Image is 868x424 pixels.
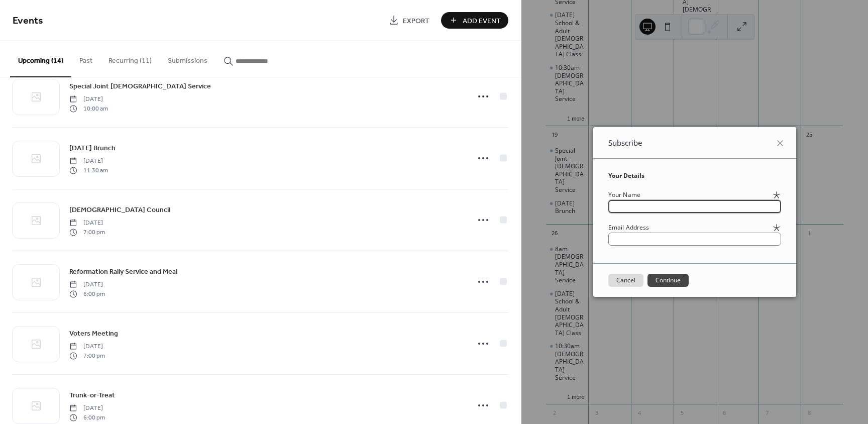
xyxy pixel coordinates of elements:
[100,41,160,76] button: Recurring (11)
[608,274,643,287] button: Cancel
[69,413,105,422] span: 6:00 pm
[69,81,211,92] span: Special Joint [DEMOGRAPHIC_DATA] Service
[69,389,115,401] a: Trunk-or-Treat
[608,190,770,199] div: Your Name
[69,289,105,298] span: 6:00 pm
[69,143,116,154] span: [DATE] Brunch
[69,329,118,339] span: Voters Meeting
[69,80,211,92] a: Special Joint [DEMOGRAPHIC_DATA] Service
[69,157,108,166] span: [DATE]
[160,41,215,76] button: Submissions
[69,404,105,413] span: [DATE]
[71,41,100,76] button: Past
[69,342,105,351] span: [DATE]
[381,12,437,29] a: Export
[69,204,170,216] a: [DEMOGRAPHIC_DATA] Council
[13,11,43,31] span: Events
[10,41,71,77] button: Upcoming (14)
[69,267,177,277] span: Reformation Rally Service and Meal
[403,16,429,26] span: Export
[69,219,105,228] span: [DATE]
[608,223,770,232] div: Email Address
[608,171,644,180] span: Your Details
[69,205,170,216] span: [DEMOGRAPHIC_DATA] Council
[69,166,108,175] span: 11:30 am
[441,12,508,29] button: Add Event
[69,104,108,113] span: 10:00 am
[69,328,118,339] a: Voters Meeting
[69,95,108,104] span: [DATE]
[608,137,642,149] span: Subscribe
[463,16,501,26] span: Add Event
[69,266,177,277] a: Reformation Rally Service and Meal
[647,274,689,287] button: Continue
[69,228,105,237] span: 7:00 pm
[69,280,105,289] span: [DATE]
[69,142,116,154] a: [DATE] Brunch
[69,351,105,360] span: 7:00 pm
[69,390,115,401] span: Trunk-or-Treat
